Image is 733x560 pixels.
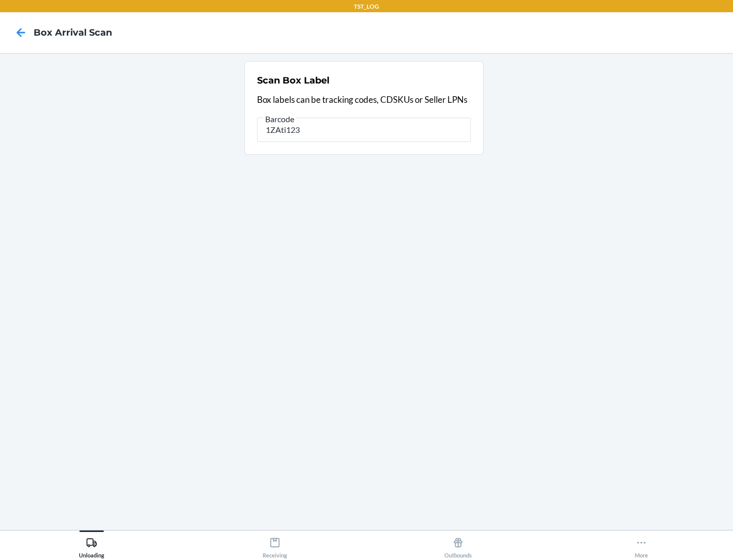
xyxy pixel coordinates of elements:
[257,118,471,142] input: Barcode
[264,114,296,124] span: Barcode
[550,530,733,558] button: More
[257,74,329,87] h2: Scan Box Label
[34,26,112,39] h4: Box Arrival Scan
[183,530,366,558] button: Receiving
[257,93,471,106] p: Box labels can be tracking codes, CDSKUs or Seller LPNs
[444,533,472,558] div: Outbounds
[263,533,287,558] div: Receiving
[366,530,550,558] button: Outbounds
[635,533,648,558] div: More
[79,533,104,558] div: Unloading
[354,2,379,11] p: TST_LOG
